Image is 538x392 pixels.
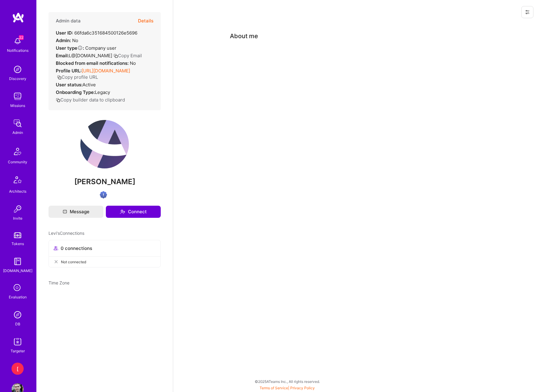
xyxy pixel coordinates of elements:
[56,60,136,66] div: No
[12,363,24,375] div: [
[56,89,95,95] strong: Onboarding Type:
[12,203,24,215] img: Invite
[7,47,29,54] div: Notifications
[54,246,58,251] i: icon Collaborator
[10,174,25,188] img: Architects
[80,120,129,168] img: User Avatar
[12,309,24,321] img: Admin Search
[15,321,20,327] div: DB
[9,294,27,300] div: Evaluation
[56,97,125,103] button: Copy builder data to clipboard
[56,53,69,58] strong: Email:
[36,374,538,389] div: © 2025 ATeams Inc., All rights reserved.
[56,98,60,102] i: icon Copy
[10,363,25,375] a: [
[49,240,161,267] button: 0 connectionsNot connected
[113,52,142,59] button: Copy Email
[82,68,130,74] a: [URL][DOMAIN_NAME]
[77,45,83,51] i: Help
[69,53,112,58] span: L@[DOMAIN_NAME]
[19,35,24,40] span: 22
[56,68,82,74] strong: Profile URL:
[49,206,103,218] button: Message
[10,102,25,109] div: Missions
[56,37,78,44] div: No
[12,12,24,23] img: logo
[57,75,62,80] i: icon Copy
[56,30,137,36] div: 66fda6c351684500126e5696
[63,210,67,214] i: icon Mail
[56,18,81,24] h4: Admin data
[12,63,24,75] img: discovery
[12,129,23,136] div: Admin
[9,75,26,82] div: Discovery
[12,255,24,267] img: guide book
[49,280,69,285] span: Time Zone
[230,32,258,41] div: About me
[61,259,86,265] span: Not connected
[12,336,24,348] img: Skill Targeter
[49,230,84,236] span: Levi's Connections
[56,45,116,51] div: Company user
[49,177,161,186] span: [PERSON_NAME]
[9,188,26,194] div: Architects
[82,82,96,88] span: Active
[61,245,92,251] span: 0 connections
[260,386,315,390] span: |
[12,241,24,247] div: Tokens
[8,159,27,165] div: Community
[260,386,288,390] a: Terms of Service
[10,144,25,159] img: Community
[12,117,24,129] img: admin teamwork
[54,259,59,264] i: icon CloseGray
[56,82,82,88] strong: User status:
[95,89,110,95] span: legacy
[13,215,22,221] div: Invite
[100,191,107,198] img: High Potential User
[56,45,84,51] strong: User type :
[290,386,315,390] a: Privacy Policy
[3,267,32,274] div: [DOMAIN_NAME]
[106,206,161,218] button: Connect
[56,38,71,43] strong: Admin:
[120,209,125,214] i: icon Connect
[113,54,118,58] i: icon Copy
[56,60,130,66] strong: Blocked from email notifications:
[14,232,21,238] img: tokens
[56,30,73,36] strong: User ID:
[57,74,98,80] button: Copy profile URL
[12,35,24,47] img: bell
[138,12,153,30] button: Details
[12,282,23,294] i: icon SelectionTeam
[11,348,25,354] div: Targeter
[12,90,24,102] img: teamwork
